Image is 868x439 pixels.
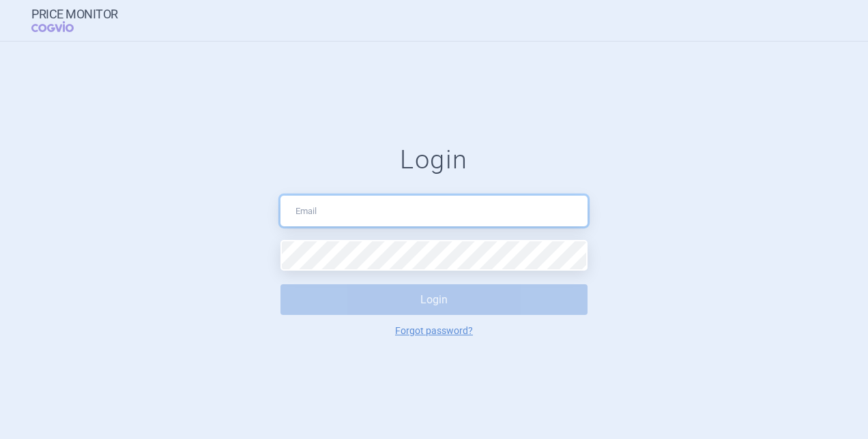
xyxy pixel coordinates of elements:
button: Login [280,284,588,315]
input: Email [280,196,588,226]
a: Price MonitorCOGVIO [31,7,118,33]
h1: Login [280,145,588,176]
span: COGVIO [31,21,93,32]
a: Forgot password? [395,326,473,335]
strong: Price Monitor [31,7,118,21]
